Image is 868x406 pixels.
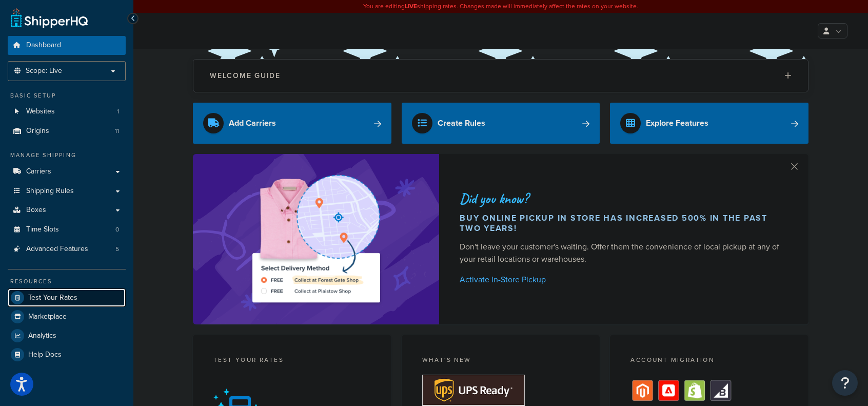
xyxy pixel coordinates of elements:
[26,167,51,176] span: Carriers
[28,294,77,302] span: Test Your Rates
[26,206,46,215] span: Boxes
[460,273,784,287] a: Activate In-Store Pickup
[402,103,600,144] a: Create Rules
[460,191,784,206] div: Did you know?
[210,72,281,80] h2: Welcome Guide
[8,102,126,121] a: Websites1
[8,122,126,141] a: Origins11
[8,220,126,239] li: Time Slots
[115,127,119,136] span: 11
[223,169,409,309] img: ad-shirt-map-b0359fc47e01cab431d101c4b569394f6a03f54285957d908178d52f29eb9668.png
[115,225,119,234] span: 0
[8,201,126,220] a: Boxes
[26,225,59,234] span: Time Slots
[26,127,49,136] span: Origins
[193,60,808,92] button: Welcome Guide
[26,67,62,75] span: Scope: Live
[8,307,126,326] a: Marketplace
[8,91,126,100] div: Basic Setup
[117,107,119,116] span: 1
[832,370,858,396] button: Open Resource Center
[193,103,391,144] a: Add Carriers
[26,187,74,196] span: Shipping Rules
[8,240,126,259] a: Advanced Features5
[229,116,276,130] div: Add Carriers
[8,36,126,55] a: Dashboard
[26,245,88,254] span: Advanced Features
[630,355,788,367] div: Account Migration
[28,332,56,340] span: Analytics
[8,277,126,286] div: Resources
[8,220,126,239] a: Time Slots0
[405,2,417,11] b: LIVE
[8,288,126,307] a: Test Your Rates
[26,107,55,116] span: Websites
[28,313,67,321] span: Marketplace
[610,103,808,144] a: Explore Features
[8,240,126,259] li: Advanced Features
[28,351,62,359] span: Help Docs
[8,345,126,364] a: Help Docs
[115,245,119,254] span: 5
[8,102,126,121] li: Websites
[460,241,784,265] div: Don't leave your customer's waiting. Offer them the convenience of local pickup at any of your re...
[460,213,784,234] div: Buy online pickup in store has increased 500% in the past two years!
[646,116,708,130] div: Explore Features
[8,151,126,160] div: Manage Shipping
[8,162,126,181] a: Carriers
[422,355,580,367] div: What's New
[8,122,126,141] li: Origins
[8,326,126,345] a: Analytics
[8,182,126,201] a: Shipping Rules
[26,41,61,50] span: Dashboard
[213,355,371,367] div: Test your rates
[438,116,485,130] div: Create Rules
